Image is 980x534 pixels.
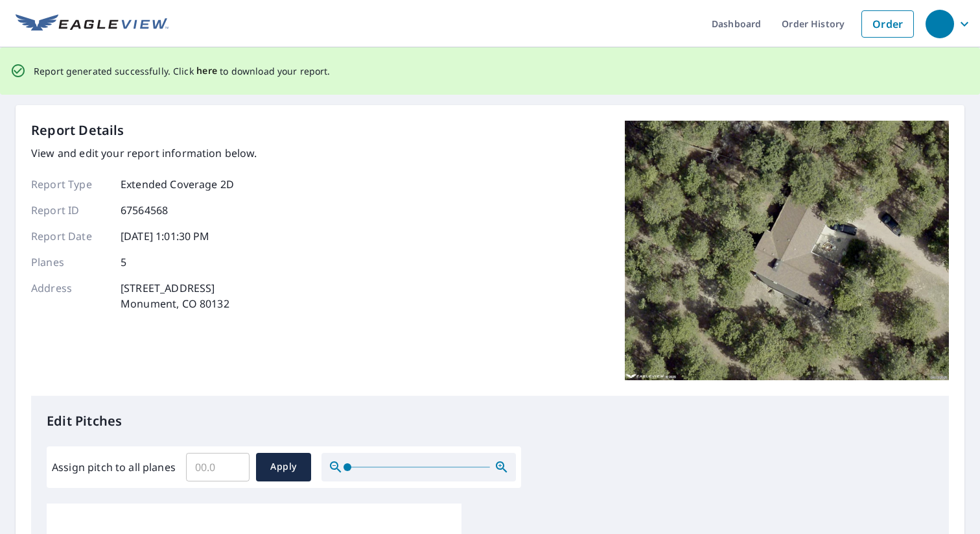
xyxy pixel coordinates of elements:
[625,121,949,380] img: Top image
[31,280,109,311] p: Address
[47,411,933,431] p: Edit Pitches
[31,228,109,244] p: Report Date
[31,202,109,218] p: Report ID
[121,176,234,192] p: Extended Coverage 2D
[121,202,168,218] p: 67564568
[256,453,311,481] button: Apply
[31,176,109,192] p: Report Type
[16,14,169,34] img: EV Logo
[52,459,176,475] label: Assign pitch to all planes
[266,459,301,475] span: Apply
[196,63,218,79] button: here
[31,254,109,270] p: Planes
[121,228,210,244] p: [DATE] 1:01:30 PM
[31,121,124,140] p: Report Details
[31,145,257,161] p: View and edit your report information below.
[861,10,914,38] a: Order
[186,449,250,485] input: 00.0
[34,63,331,79] p: Report generated successfully. Click to download your report.
[121,254,126,270] p: 5
[121,280,229,311] p: [STREET_ADDRESS] Monument, CO 80132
